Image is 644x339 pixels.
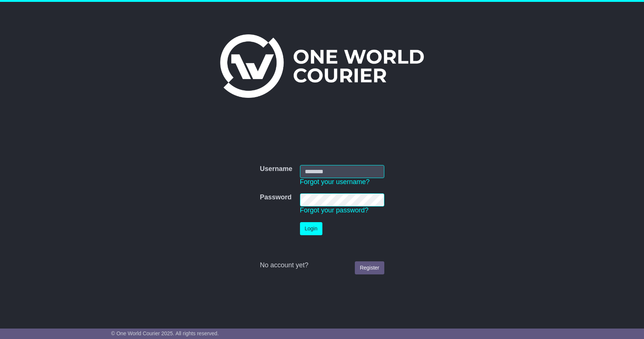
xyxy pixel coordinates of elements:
div: No account yet? [260,261,384,270]
a: Register [355,261,384,274]
label: Password [260,193,291,202]
a: Forgot your password? [300,206,369,214]
a: Forgot your username? [300,178,370,186]
span: © One World Courier 2025. All rights reserved. [111,330,219,336]
label: Username [260,165,292,173]
button: Login [300,222,322,235]
img: One World [220,34,424,98]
